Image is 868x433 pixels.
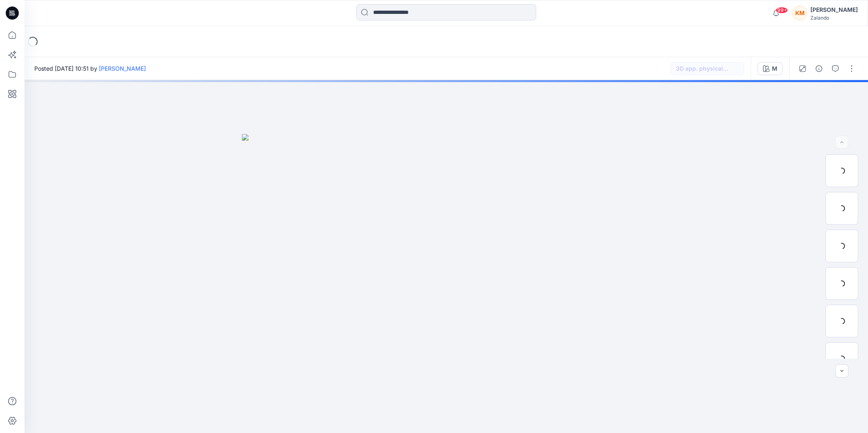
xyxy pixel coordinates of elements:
[812,62,825,75] button: Details
[810,5,858,15] div: [PERSON_NAME]
[99,65,146,72] a: [PERSON_NAME]
[792,6,807,20] div: KM
[758,62,783,75] button: M
[34,64,146,73] span: Posted [DATE] 10:51 by
[772,64,777,73] div: M
[776,7,788,13] span: 99+
[810,15,858,21] div: Zalando
[242,134,651,433] img: eyJhbGciOiJIUzI1NiIsImtpZCI6IjAiLCJzbHQiOiJzZXMiLCJ0eXAiOiJKV1QifQ.eyJkYXRhIjp7InR5cGUiOiJzdG9yYW...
